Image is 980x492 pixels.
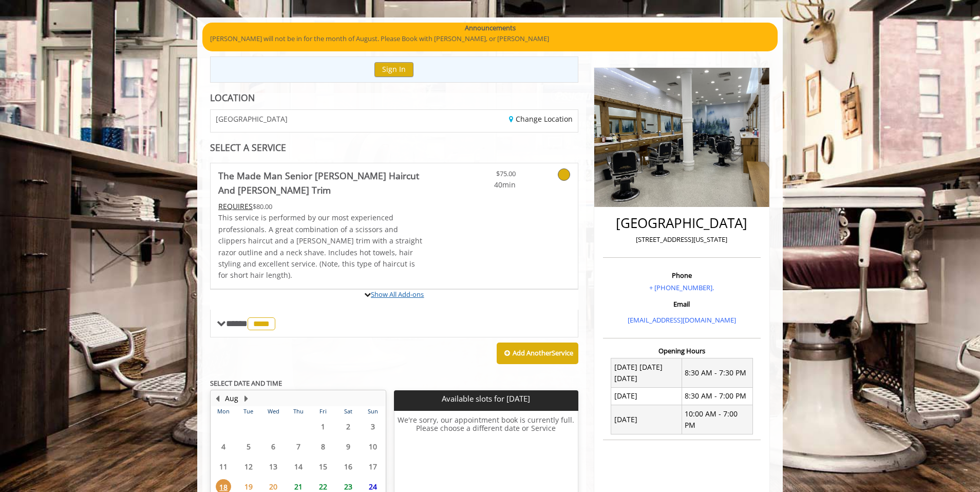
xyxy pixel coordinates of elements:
[218,168,425,197] b: The Made Man Senior [PERSON_NAME] Haircut And [PERSON_NAME] Trim
[225,393,238,404] button: Aug
[603,347,761,354] h3: Opening Hours
[611,405,682,434] td: [DATE]
[242,393,250,404] button: Next Month
[649,283,714,292] a: + [PHONE_NUMBER].
[361,406,386,417] th: Sun
[398,394,574,403] p: Available slots for [DATE]
[465,23,516,33] b: Announcements
[236,406,260,417] th: Tue
[606,216,758,231] h2: [GEOGRAPHIC_DATA]
[611,358,682,388] td: [DATE] [DATE] [DATE]
[286,406,310,417] th: Thu
[218,212,425,281] p: This service is performed by our most experienced professionals. A great combination of a scissor...
[210,91,255,104] b: LOCATION
[261,406,286,417] th: Wed
[513,348,573,357] b: Add Another Service
[213,393,221,404] button: Previous Month
[374,62,413,77] button: Sign In
[211,406,236,417] th: Mon
[682,358,752,388] td: 8:30 AM - 7:30 PM
[218,201,425,212] div: $80.00
[497,343,578,364] button: Add AnotherService
[210,289,578,290] div: The Made Man Senior Barber Haircut And Beard Trim Add-onS
[210,379,282,388] b: SELECT DATE AND TIME
[210,33,770,44] p: [PERSON_NAME] will not be in for the month of August. Please Book with [PERSON_NAME], or [PERSON_...
[311,406,335,417] th: Fri
[216,115,288,123] span: [GEOGRAPHIC_DATA]
[455,163,516,191] a: $75.00
[682,405,752,434] td: 10:00 AM - 7:00 PM
[606,272,758,279] h3: Phone
[606,234,758,245] p: [STREET_ADDRESS][US_STATE]
[218,201,253,211] span: This service needs some Advance to be paid before we block your appointment
[509,114,573,124] a: Change Location
[455,179,516,191] span: 40min
[210,143,578,153] div: SELECT A SERVICE
[606,300,758,308] h3: Email
[371,290,424,299] a: Show All Add-ons
[628,315,736,325] a: [EMAIL_ADDRESS][DOMAIN_NAME]
[682,387,752,405] td: 8:30 AM - 7:00 PM
[335,406,360,417] th: Sat
[611,387,682,405] td: [DATE]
